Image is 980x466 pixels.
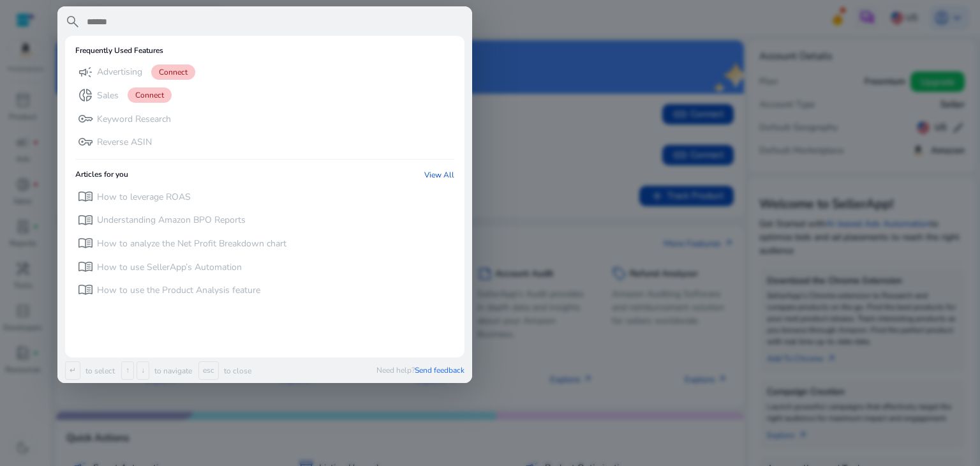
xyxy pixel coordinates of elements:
[97,136,152,149] p: Reverse ASIN
[198,361,219,380] span: esc
[97,237,286,250] p: How to analyze the Net Profit Breakdown chart
[65,361,80,380] span: ↵
[78,282,93,297] span: menu_book
[75,46,163,55] h6: Frequently Used Features
[376,365,464,375] p: Need help?
[151,64,195,80] span: Connect
[78,64,93,80] span: campaign
[78,111,93,126] span: key
[78,134,93,149] span: vpn_key
[65,14,80,29] span: search
[152,366,192,376] p: to navigate
[128,87,172,103] span: Connect
[78,259,93,274] span: menu_book
[78,236,93,251] span: menu_book
[75,170,128,180] h6: Articles for you
[78,87,93,103] span: donut_small
[97,113,171,126] p: Keyword Research
[97,261,242,274] p: How to use SellerApp’s Automation
[83,366,115,376] p: to select
[97,284,260,297] p: How to use the Product Analysis feature
[221,366,251,376] p: to close
[415,365,464,375] span: Send feedback
[121,361,134,380] span: ↑
[97,191,191,204] p: How to leverage ROAS
[97,66,142,79] p: Advertising
[78,213,93,228] span: menu_book
[97,89,119,102] p: Sales
[424,170,454,180] a: View All
[78,189,93,204] span: menu_book
[137,361,149,380] span: ↓
[97,214,246,227] p: Understanding Amazon BPO Reports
